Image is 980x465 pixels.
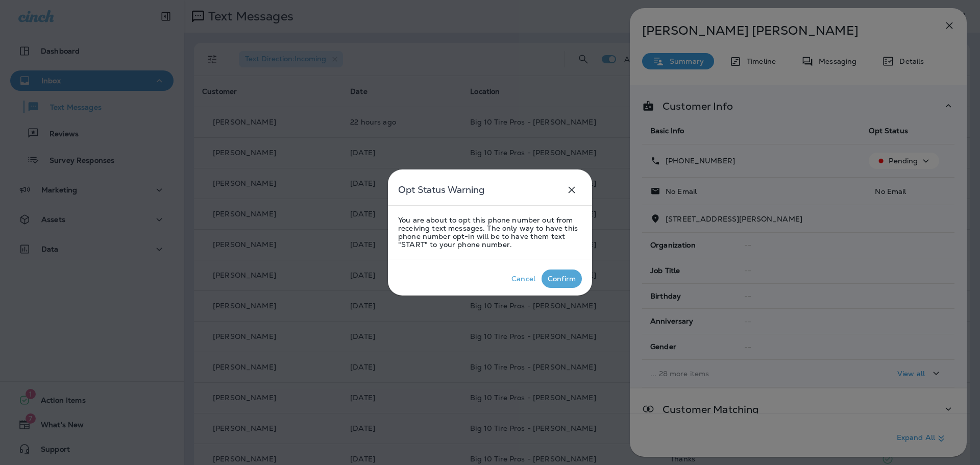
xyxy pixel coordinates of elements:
p: You are about to opt this phone number out from receiving text messages. The only way to have thi... [398,216,582,249]
div: Confirm [548,275,576,283]
button: close [561,180,582,200]
button: Confirm [542,270,582,288]
h5: Opt Status Warning [398,182,484,198]
div: Cancel [511,275,535,283]
button: Cancel [505,270,542,288]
